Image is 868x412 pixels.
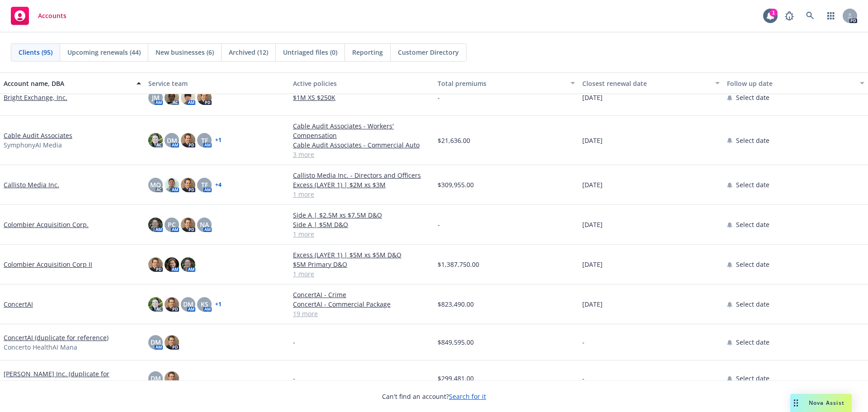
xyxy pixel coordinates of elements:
a: Side A | $5M D&O [293,220,430,229]
span: [DATE] [582,180,603,189]
span: Select date [736,299,769,309]
button: Nova Assist [790,394,852,412]
span: TF [201,180,208,189]
a: Callisto Media Inc. [4,180,59,189]
span: Select date [736,220,769,229]
a: Report a Bug [780,7,798,25]
img: photo [181,90,195,105]
a: Side A | $2.5M xs $7.5M D&O [293,210,430,220]
a: ConcertAI - Commercial Package [293,299,430,309]
span: $299,481.00 [438,374,474,383]
span: [DATE] [582,136,603,145]
button: Total premiums [434,72,579,94]
a: + 1 [215,302,222,307]
span: [DATE] [582,220,603,229]
span: - [293,374,295,383]
span: $21,636.00 [438,136,470,145]
img: photo [148,297,163,312]
button: Service team [145,72,289,94]
img: photo [148,133,163,147]
a: Cable Audit Associates - Commercial Auto [293,140,430,150]
span: [DATE] [582,260,603,269]
a: Search for it [449,392,486,401]
span: PC [168,220,176,229]
a: Excess (LAYER 1) | $2M xs $3M [293,180,430,189]
span: $1,387,750.00 [438,260,479,269]
span: DM [151,337,161,347]
a: Excess (LAYER 1) | $5M xs $5M D&O [293,250,430,260]
img: photo [165,371,179,386]
span: Archived (12) [229,47,268,57]
span: [DATE] [582,299,603,309]
a: 1 more [293,189,430,199]
span: KS [201,299,208,309]
span: Select date [736,180,769,189]
img: photo [165,297,179,312]
a: $1M XS $250K [293,93,430,102]
div: 1 [769,9,778,17]
span: $823,490.00 [438,299,474,309]
span: $849,595.00 [438,337,474,347]
div: Drag to move [790,394,802,412]
a: 3 more [293,150,430,159]
a: $5M Primary D&O [293,260,430,269]
a: 1 more [293,269,430,279]
img: photo [197,90,212,105]
span: Select date [736,93,769,102]
span: $309,955.00 [438,180,474,189]
a: Bright Exchange, Inc. [4,93,67,102]
img: photo [148,218,163,232]
a: Cable Audit Associates - Workers' Compensation [293,121,430,140]
span: [DATE] [582,93,603,102]
span: SymphonyAI Media [4,140,62,150]
span: - [582,337,585,347]
img: photo [165,257,179,272]
a: + 1 [215,137,222,143]
img: photo [165,90,179,105]
span: - [438,220,440,229]
a: Colombier Acquisition Corp. [4,220,89,229]
a: ConcertAI (duplicate for reference) [4,333,108,342]
div: Follow up date [727,79,854,88]
span: DM [151,374,161,383]
span: Untriaged files (0) [283,47,337,57]
a: 19 more [293,309,430,318]
a: Cable Audit Associates [4,131,72,140]
button: Follow up date [723,72,868,94]
div: Service team [148,79,286,88]
img: photo [165,178,179,192]
a: Search [801,7,819,25]
img: photo [181,218,195,232]
span: Nova Assist [809,399,844,407]
span: Select date [736,337,769,347]
span: NA [200,220,209,229]
a: ConcertAI [4,299,33,309]
img: photo [181,178,195,192]
img: photo [165,335,179,350]
img: photo [148,257,163,272]
div: Closest renewal date [582,79,710,88]
span: - [582,374,585,383]
a: Colombier Acquisition Corp II [4,260,92,269]
button: Active policies [289,72,434,94]
span: Customer Directory [398,47,459,57]
button: Closest renewal date [579,72,723,94]
img: photo [181,133,195,147]
a: Accounts [7,3,70,28]
span: TF [201,136,208,145]
div: Active policies [293,79,430,88]
span: Select date [736,136,769,145]
span: Clients (95) [19,47,52,57]
span: New businesses (6) [156,47,214,57]
span: Concerto HealthAI Mana [4,342,77,352]
span: Reporting [352,47,383,57]
a: 1 more [293,229,430,239]
span: JM [152,93,160,102]
span: - [293,337,295,347]
span: Select date [736,374,769,383]
div: Account name, DBA [4,79,131,88]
